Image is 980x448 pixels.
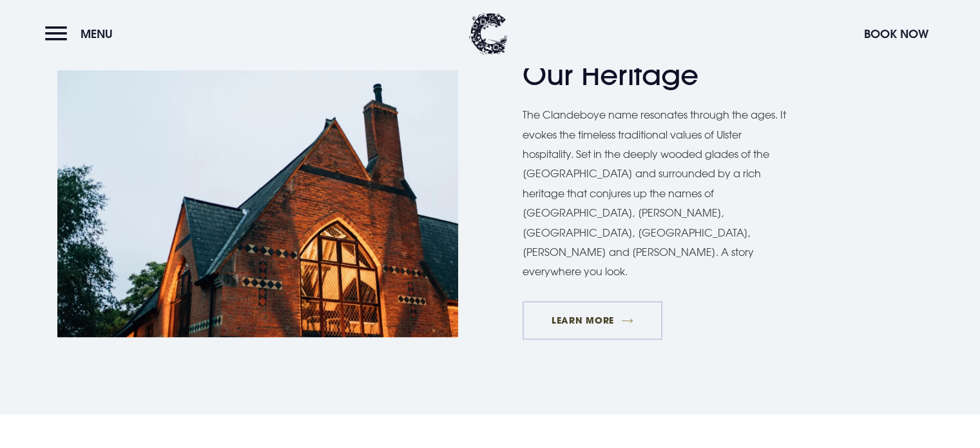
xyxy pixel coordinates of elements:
a: Learn More [523,301,663,340]
button: Menu [45,20,119,48]
img: Clandeboye Lodge [469,13,508,55]
h2: Our Heritage [523,58,774,92]
span: Menu [81,26,113,41]
button: Book Now [858,20,935,48]
img: Clandeboye Lodge Hotel in Bangor, Northern Ireland. [57,70,458,338]
p: The Clandeboye name resonates through the ages. It evokes the timeless traditional values of Ulst... [523,105,787,282]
